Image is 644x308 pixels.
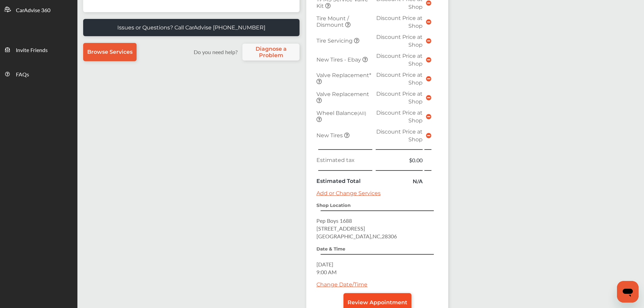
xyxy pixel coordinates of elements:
[87,49,133,55] span: Browse Services
[376,110,423,124] span: Discount Price at Shop
[316,217,352,224] span: Pep Boys 1688
[316,110,366,116] span: Wheel Balance
[316,260,333,268] span: [DATE]
[190,48,241,56] label: Do you need help?
[316,224,365,232] span: [STREET_ADDRESS]
[376,15,423,29] span: Discount Price at Shop
[316,268,337,276] span: 9:00 AM
[376,34,423,48] span: Discount Price at Shop
[376,91,423,105] span: Discount Price at Shop
[316,91,369,97] span: Valve Replacement
[315,175,374,187] td: Estimated Total
[16,6,50,15] span: CarAdvise 360
[376,128,423,143] span: Discount Price at Shop
[316,190,381,196] a: Add or Change Services
[316,56,362,63] span: New Tires - Ebay
[376,53,423,67] span: Discount Price at Shop
[316,15,349,28] span: Tire Mount / Dismount
[316,281,367,288] a: Change Date/Time
[316,246,345,252] strong: Date & Time
[348,299,407,306] span: Review Appointment
[117,24,265,31] p: Issues or Questions? Call CarAdvise [PHONE_NUMBER]
[617,281,639,303] iframe: Button to launch messaging window
[376,72,423,86] span: Discount Price at Shop
[316,132,344,139] span: New Tires
[242,44,300,61] a: Diagnose a Problem
[246,46,296,58] span: Diagnose a Problem
[83,19,300,36] a: Issues or Questions? Call CarAdvise [PHONE_NUMBER]
[16,70,29,79] span: FAQs
[316,232,397,240] span: [GEOGRAPHIC_DATA] , NC , 28306
[315,155,374,166] td: Estimated tax
[316,38,354,44] span: Tire Servicing
[83,43,137,61] a: Browse Services
[16,46,48,55] span: Invite Friends
[374,175,424,187] td: N/A
[316,203,351,208] strong: Shop Location
[374,155,424,166] td: $0.00
[357,111,366,116] small: (All)
[316,72,371,78] span: Valve Replacement*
